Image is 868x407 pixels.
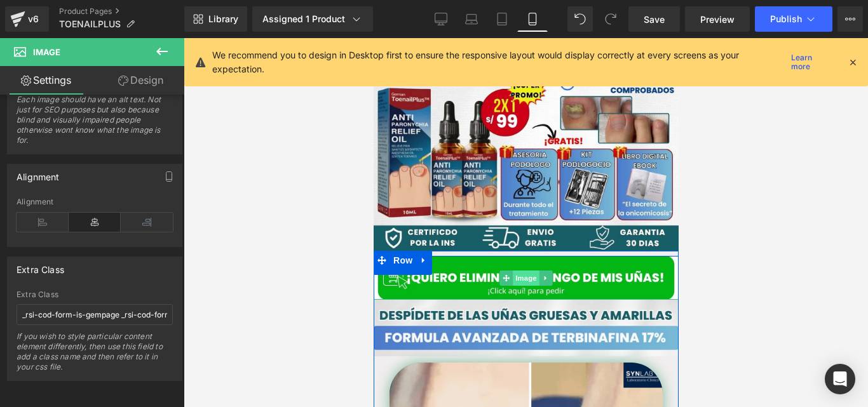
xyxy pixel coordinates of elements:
[17,290,173,299] div: Extra Class
[17,331,173,380] div: If you wish to style particular content element differently, then use this field to add a class n...
[567,6,593,32] button: Undo
[184,6,247,32] a: New Library
[208,13,238,25] span: Library
[825,364,855,394] div: Open Intercom Messenger
[59,6,184,17] a: Product Pages
[517,6,548,32] a: Mobile
[17,197,173,206] div: Alignment
[598,6,623,32] button: Redo
[33,47,60,57] span: Image
[17,213,42,232] span: Row
[139,232,166,248] span: Image
[212,48,786,76] p: We recommend you to design in Desktop first to ensure the responsive layout would display correct...
[700,13,735,26] span: Preview
[59,19,121,29] span: TOENAILPLUS
[42,213,58,232] a: Expand / Collapse
[487,6,517,32] a: Tablet
[685,6,750,32] a: Preview
[17,164,60,182] div: Alignment
[770,14,802,24] span: Publish
[17,95,173,154] div: Each image should have an alt text. Not just for SEO purposes but also because blind and visually...
[426,6,456,32] a: Desktop
[166,232,179,248] a: Expand / Collapse
[644,13,665,26] span: Save
[262,13,363,25] div: Assigned 1 Product
[95,66,187,95] a: Design
[5,6,49,32] a: v6
[17,257,64,275] div: Extra Class
[25,11,41,27] div: v6
[786,55,837,70] a: Learn more
[456,6,487,32] a: Laptop
[837,6,863,32] button: More
[755,6,832,32] button: Publish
